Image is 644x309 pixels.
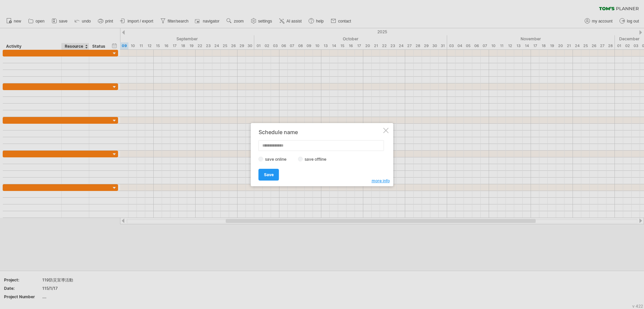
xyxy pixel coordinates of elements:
span: more info [372,178,390,183]
div: Schedule name [259,129,382,135]
label: save offline [303,157,332,162]
label: save online [263,157,292,162]
span: Save [264,172,274,177]
a: Save [259,169,279,181]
